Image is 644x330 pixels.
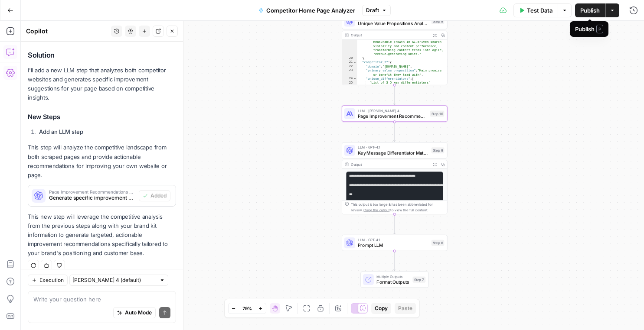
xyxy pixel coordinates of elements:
[101,230,162,247] button: Billing Question
[152,3,168,19] div: Close
[358,242,428,249] span: Prompt LLM
[342,106,447,122] div: LLM · [PERSON_NAME] 4Page Improvement Recommendations GeneratorStep 10
[7,50,167,113] div: Fin says…
[49,194,135,202] span: Generate specific improvement suggestions for your page based on competitive analysis of both scr...
[342,272,447,288] div: Multiple OutputsFormat OutputsStep 7
[42,11,108,19] p: The team can also help
[412,277,425,283] div: Step 7
[72,276,156,285] input: Claude Sonnet 4 (default)
[342,65,357,68] div: 22
[39,128,83,135] strong: Add an LLM step
[432,147,445,153] div: Step 8
[14,96,77,101] div: Fin • AI Agent • Just now
[342,77,357,81] div: 24
[358,113,427,120] span: Page Improvement Recommendations Generator
[351,202,444,213] div: This output is too large & has been abbreviated for review. to view the full content.
[430,110,444,116] div: Step 10
[353,60,357,64] span: Toggle code folding, rows 21 through 31
[393,251,396,271] g: Edge from step_6 to step_7
[28,112,176,123] h3: New Steps
[42,4,52,11] h1: Fin
[266,6,355,15] span: Competitor Home Page Analyzer
[253,3,360,17] button: Competitor Home Page Analyzer
[342,13,447,85] div: LLM · GPT-4.1Unique Value Propositions AnalyzerStep 9Output "target_outcome":"Brands achieve rapi...
[28,275,68,286] button: Execution
[375,304,388,312] span: Copy
[28,66,176,103] p: I'll add a new LLM step that analyzes both competitor websites and generates specific improvement...
[38,252,109,269] button: Need Help Building
[376,274,410,279] span: Multiple Outputs
[26,27,108,36] div: Copilot
[393,85,396,105] g: Edge from step_9 to step_10
[358,20,428,27] span: Unique Value Propositions Analyzer
[395,303,416,314] button: Paste
[527,6,552,15] span: Test Data
[111,252,162,269] button: Talk to Sales
[7,50,142,94] div: Hi there! This is Fin speaking. I’m here to answer your questions, but if we can't figure it out,...
[28,143,176,180] p: This step will analyze the competitive landscape from both scraped pages and provide actionable r...
[39,276,64,284] span: Execution
[393,122,396,142] g: Edge from step_10 to step_8
[113,307,156,318] button: Auto Mode
[393,214,396,234] g: Edge from step_8 to step_6
[6,3,22,20] button: go back
[342,235,447,251] div: LLM · GPT-4.1Prompt LLMStep 6
[342,68,357,77] div: 23
[125,309,152,317] span: Auto Mode
[575,3,605,17] button: Publish
[363,208,389,212] span: Copy the output
[139,190,170,201] button: Added
[366,6,379,14] span: Draft
[14,55,135,89] div: Hi there! This is Fin speaking. I’m here to answer your questions, but if we can't figure it out,...
[342,81,357,84] div: 25
[25,5,39,19] img: Profile image for Fin
[362,5,391,16] button: Draft
[358,108,427,113] span: LLM · [PERSON_NAME] 4
[342,36,357,56] div: 19
[358,149,428,156] span: Key Message Differentiator Matrix Generator
[580,6,600,15] span: Publish
[432,18,445,24] div: Step 9
[398,304,412,312] span: Paste
[242,305,252,312] span: 79%
[136,3,152,20] button: Home
[351,32,428,38] div: Output
[353,77,357,81] span: Toggle code folding, rows 24 through 26
[49,190,135,194] span: Page Improvement Recommendations Generator
[358,237,428,243] span: LLM · GPT-4.1
[358,145,428,150] span: LLM · GPT-4.1
[351,162,428,167] div: Output
[102,273,162,291] button: Something Else
[28,51,176,59] h2: Solution
[33,230,100,247] button: Account Question
[28,212,176,258] p: This new step will leverage the competitive analysis from the previous steps along with your bran...
[342,60,357,64] div: 21
[513,3,558,17] button: Test Data
[371,303,391,314] button: Copy
[150,192,167,200] span: Added
[342,56,357,60] div: 20
[376,278,410,285] span: Format Outputs
[432,240,445,246] div: Step 6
